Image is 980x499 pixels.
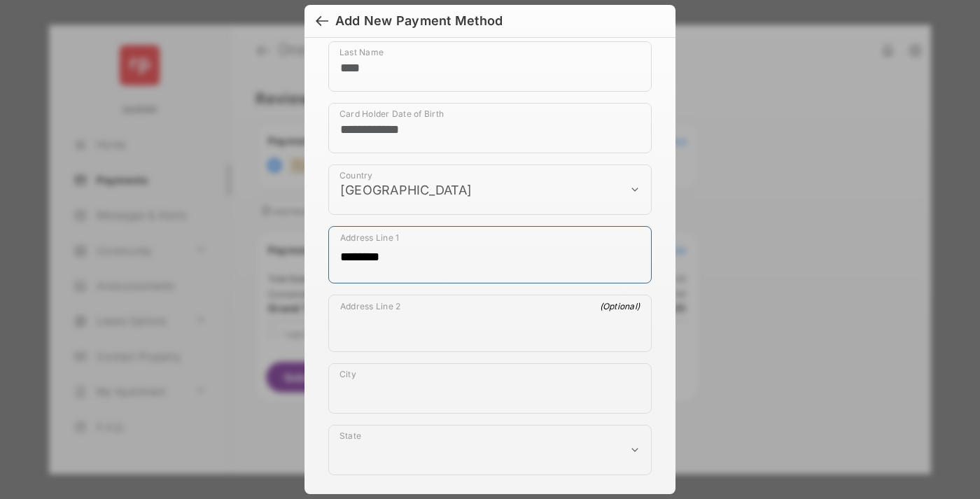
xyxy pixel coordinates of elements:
[328,425,652,475] div: payment_method_screening[postal_addresses][administrativeArea]
[328,295,652,352] div: payment_method_screening[postal_addresses][addressLine2]
[328,164,652,215] div: payment_method_screening[postal_addresses][country]
[335,13,503,29] div: Add New Payment Method
[328,363,652,414] div: payment_method_screening[postal_addresses][locality]
[328,226,652,283] div: payment_method_screening[postal_addresses][addressLine1]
